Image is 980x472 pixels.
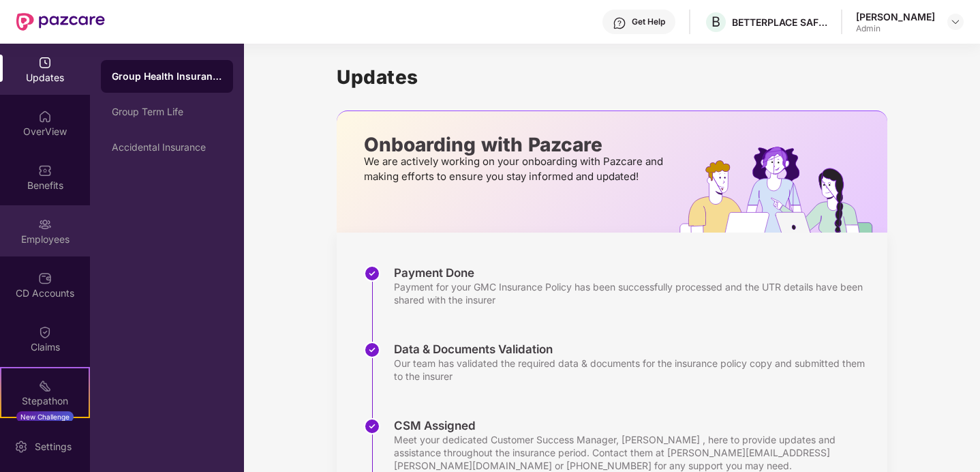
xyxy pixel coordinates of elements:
[364,265,380,282] img: svg+xml;base64,PHN2ZyBpZD0iU3RlcC1Eb25lLTMyeDMyIiB4bWxucz0iaHR0cDovL3d3dy53My5vcmcvMjAwMC9zdmciIH...
[38,271,52,285] img: svg+xml;base64,PHN2ZyBpZD0iQ0RfQWNjb3VudHMiIGRhdGEtbmFtZT0iQ0QgQWNjb3VudHMiIHhtbG5zPSJodHRwOi8vd3...
[16,13,105,31] img: New Pazcare Logo
[112,106,222,117] div: Group Term Life
[732,16,827,29] div: BETTERPLACE SAFETY SOLUTIONS PRIVATE LIMITED
[31,440,76,454] div: Settings
[364,342,380,358] img: svg+xml;base64,PHN2ZyBpZD0iU3RlcC1Eb25lLTMyeDMyIiB4bWxucz0iaHR0cDovL3d3dy53My5vcmcvMjAwMC9zdmciIH...
[394,418,874,433] div: CSM Assigned
[38,325,52,339] img: svg+xml;base64,PHN2ZyBpZD0iQ2xhaW0iIHhtbG5zPSJodHRwOi8vd3d3LnczLm9yZy8yMDAwL3N2ZyIgd2lkdGg9IjIwIi...
[950,16,961,27] img: svg+xml;base64,PHN2ZyBpZD0iRHJvcGRvd24tMzJ4MzIiIHhtbG5zPSJodHRwOi8vd3d3LnczLm9yZy8yMDAwL3N2ZyIgd2...
[394,357,874,383] div: Our team has validated the required data & documents for the insurance policy copy and submitted ...
[38,218,52,231] img: svg+xml;base64,PHN2ZyBpZD0iRW1wbG95ZWVzIiB4bWxucz0iaHR0cDovL3d3dy53My5vcmcvMjAwMC9zdmciIHdpZHRoPS...
[337,65,887,89] h1: Updates
[394,433,874,472] div: Meet your dedicated Customer Success Manager, [PERSON_NAME] , here to provide updates and assista...
[856,23,935,34] div: Admin
[679,147,887,233] img: hrOnboarding
[38,379,52,393] img: svg+xml;base64,PHN2ZyB4bWxucz0iaHR0cDovL3d3dy53My5vcmcvMjAwMC9zdmciIHdpZHRoPSIyMSIgaGVpZ2h0PSIyMC...
[1,394,89,408] div: Stepathon
[613,16,626,30] img: svg+xml;base64,PHN2ZyBpZD0iSGVscC0zMngzMiIgeG1sbnM9Imh0dHA6Ly93d3cudzMub3JnLzIwMDAvc3ZnIiB3aWR0aD...
[394,265,874,280] div: Payment Done
[38,164,52,177] img: svg+xml;base64,PHN2ZyBpZD0iQmVuZWZpdHMiIHhtbG5zPSJodHRwOi8vd3d3LnczLm9yZy8yMDAwL3N2ZyIgd2lkdGg9Ij...
[112,142,222,153] div: Accidental Insurance
[394,280,874,306] div: Payment for your GMC Insurance Policy has been successfully processed and the UTR details have be...
[112,70,222,83] div: Group Health Insurance
[38,110,52,123] img: svg+xml;base64,PHN2ZyBpZD0iSG9tZSIgeG1sbnM9Imh0dHA6Ly93d3cudzMub3JnLzIwMDAvc3ZnIiB3aWR0aD0iMjAiIG...
[856,10,935,23] div: [PERSON_NAME]
[364,418,380,434] img: svg+xml;base64,PHN2ZyBpZD0iU3RlcC1Eb25lLTMyeDMyIiB4bWxucz0iaHR0cDovL3d3dy53My5vcmcvMjAwMC9zdmciIH...
[711,14,720,30] span: B
[364,154,667,184] p: We are actively working on your onboarding with Pazcare and making efforts to ensure you stay inf...
[394,342,874,357] div: Data & Documents Validation
[364,138,667,151] p: Onboarding with Pazcare
[16,411,74,422] div: New Challenge
[14,440,28,454] img: svg+xml;base64,PHN2ZyBpZD0iU2V0dGluZy0yMHgyMCIgeG1sbnM9Imh0dHA6Ly93d3cudzMub3JnLzIwMDAvc3ZnIiB3aW...
[38,56,52,70] img: svg+xml;base64,PHN2ZyBpZD0iVXBkYXRlZCIgeG1sbnM9Imh0dHA6Ly93d3cudzMub3JnLzIwMDAvc3ZnIiB3aWR0aD0iMj...
[632,16,665,27] div: Get Help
